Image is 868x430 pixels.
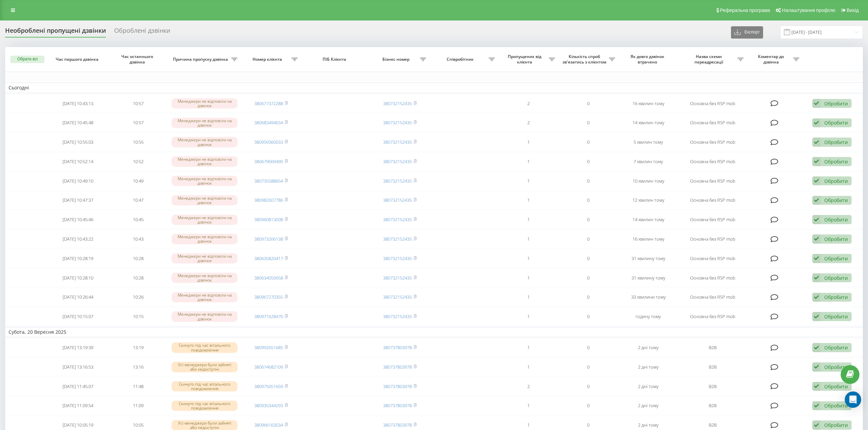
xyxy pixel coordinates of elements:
span: Бізнес номер [373,57,420,62]
td: 0 [558,191,619,210]
td: 14 хвилин тому [619,211,679,229]
td: [DATE] 10:43:13 [48,95,108,113]
a: 380732152435 [383,100,412,106]
td: Основна без RSP mob [678,191,747,210]
td: [DATE] 10:43:22 [48,230,108,248]
td: Основна без RSP mob [678,211,747,229]
div: Скинуто під час вітального повідомлення [172,342,238,353]
a: 380959360033 [254,139,283,145]
div: Open Intercom Messenger [845,391,861,408]
div: Обробити [824,294,848,300]
td: В2В [678,339,747,357]
td: 0 [558,397,619,415]
div: Менеджери не відповіли на дзвінок [172,98,238,109]
a: 380935344293 [254,402,283,408]
a: 380732152435 [383,255,412,261]
a: 380971628470 [254,313,283,319]
td: [DATE] 10:26:44 [48,288,108,306]
td: 11:48 [108,377,168,396]
td: 1 [498,358,558,376]
td: 0 [558,153,619,171]
span: Час першого дзвінка [54,57,102,62]
div: Менеджери не відповіли на дзвінок [172,118,238,128]
td: 1 [498,397,558,415]
td: 10 хвилин тому [619,172,679,190]
a: 380732152435 [383,158,412,164]
div: Обробити [824,402,848,409]
div: Менеджери не відповіли на дзвінок [172,176,238,186]
td: [DATE] 11:45:07 [48,377,108,396]
div: Обробити [824,119,848,126]
td: 0 [558,172,619,190]
div: Обробити [824,422,848,428]
a: 380634050658 [254,275,283,281]
td: 13:16 [108,358,168,376]
a: 380735588654 [254,178,283,184]
span: Пропущених від клієнта [502,54,549,64]
td: 10:57 [108,95,168,113]
div: Менеджери не відповіли на дзвінок [172,292,238,302]
td: 13:19 [108,339,168,357]
td: 10:26 [108,288,168,306]
td: 1 [498,230,558,248]
a: 380732152435 [383,216,412,223]
div: Оброблені дзвінки [114,27,170,38]
td: 2 [498,95,558,113]
td: 11:09 [108,397,168,415]
a: 380732152435 [383,294,412,300]
div: Менеджери не відповіли на дзвінок [172,156,238,167]
td: Субота, 20 Вересня 2025 [5,327,863,337]
span: Час останнього дзвінка [114,54,162,64]
td: 10:28 [108,269,168,287]
td: [DATE] 10:45:46 [48,211,108,229]
div: Менеджери не відповіли на дзвінок [172,215,238,225]
div: Обробити [824,255,848,262]
a: 380732152435 [383,275,412,281]
td: 2 дні тому [619,339,679,357]
td: 7 хвилин тому [619,153,679,171]
td: [DATE] 10:15:07 [48,307,108,326]
td: 0 [558,288,619,306]
div: Обробити [824,383,848,390]
span: Номер клієнта [244,57,291,62]
td: 0 [558,133,619,151]
a: 380973266138 [254,236,283,242]
td: 0 [558,358,619,376]
a: 380737803978 [383,422,412,428]
td: Основна без RSP mob [678,249,747,268]
a: 380966163034 [254,422,283,428]
td: [DATE] 13:16:53 [48,358,108,376]
td: 10:15 [108,307,168,326]
td: 10:49 [108,172,168,190]
a: 380732152435 [383,139,412,145]
td: Основна без RSP mob [678,269,747,287]
td: В2В [678,377,747,396]
a: 380732152435 [383,119,412,126]
td: 1 [498,249,558,268]
div: Обробити [824,216,848,223]
td: 2 [498,377,558,396]
a: 380960813008 [254,216,283,223]
a: 380982607786 [254,197,283,203]
div: Менеджери не відповіли на дзвінок [172,195,238,205]
td: 16 хвилин тому [619,230,679,248]
span: Коментар до дзвінка [750,54,793,64]
td: 1 [498,211,558,229]
div: Обробити [824,344,848,351]
td: 2 дні тому [619,377,679,396]
td: Сьогодні [5,83,863,93]
td: 1 [498,339,558,357]
div: Усі менеджери були зайняті або недоступні [172,362,238,372]
button: Обрати всі [10,56,44,63]
td: 2 дні тому [619,397,679,415]
td: 0 [558,269,619,287]
td: [DATE] 11:09:54 [48,397,108,415]
div: Обробити [824,364,848,370]
span: Назва схеми переадресації [682,54,737,64]
span: Причина пропуску дзвінка [172,57,231,62]
td: Основна без RSP mob [678,307,747,326]
a: 380992651685 [254,344,283,350]
a: 380975051659 [254,383,283,389]
td: [DATE] 10:55:03 [48,133,108,151]
div: Обробити [824,158,848,165]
